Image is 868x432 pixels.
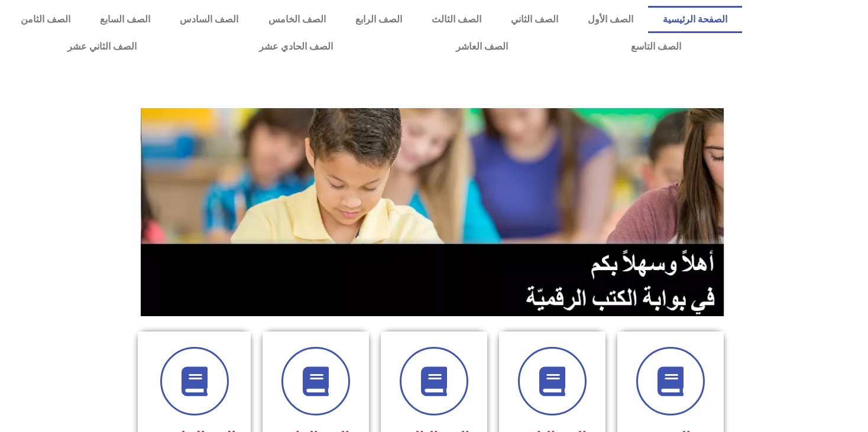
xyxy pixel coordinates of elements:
[6,33,198,60] a: الصف الثاني عشر
[341,6,417,33] a: الصف الرابع
[6,6,85,33] a: الصف الثامن
[165,6,253,33] a: الصف السادس
[569,33,743,60] a: الصف التاسع
[573,6,648,33] a: الصف الأول
[254,6,341,33] a: الصف الخامس
[417,6,496,33] a: الصف الثالث
[85,6,165,33] a: الصف السابع
[496,6,573,33] a: الصف الثاني
[394,33,569,60] a: الصف العاشر
[198,33,395,60] a: الصف الحادي عشر
[648,6,742,33] a: الصفحة الرئيسية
